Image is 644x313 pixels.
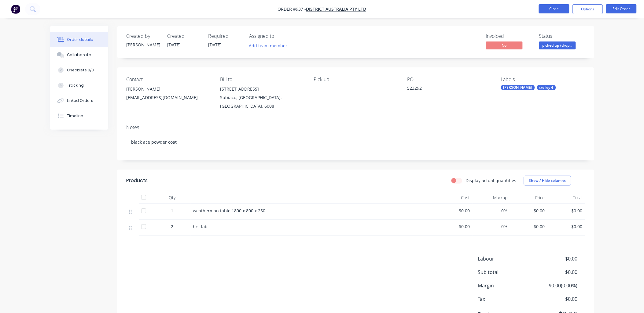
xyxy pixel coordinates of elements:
[127,93,210,102] div: [EMAIL_ADDRESS][DOMAIN_NAME]
[50,47,108,63] button: Collaborate
[220,93,304,110] div: Subiaco, [GEOGRAPHIC_DATA], [GEOGRAPHIC_DATA], 6008
[537,85,556,90] div: trolley 4
[524,176,571,185] button: Show / Hide columns
[532,295,577,303] span: $0.00
[466,177,517,184] label: Display actual quantities
[539,41,576,49] span: picked up /drop...
[550,207,583,214] span: $0.00
[606,4,637,13] button: Edit Order
[478,268,532,276] span: Sub total
[475,207,508,214] span: 0%
[127,33,160,39] div: Created by
[532,268,577,276] span: $0.00
[167,33,201,39] div: Created
[127,41,160,48] div: [PERSON_NAME]
[473,192,510,204] div: Markup
[127,177,148,184] div: Products
[547,192,585,204] div: Total
[220,85,304,110] div: [STREET_ADDRESS]Subiaco, [GEOGRAPHIC_DATA], [GEOGRAPHIC_DATA], 6008
[249,41,291,50] button: Add team member
[478,255,532,262] span: Labour
[50,78,108,93] button: Tracking
[510,192,548,204] div: Price
[208,42,222,48] span: [DATE]
[513,223,545,230] span: $0.00
[314,77,397,82] div: Pick up
[220,85,304,93] div: [STREET_ADDRESS]
[478,295,532,303] span: Tax
[171,207,174,214] span: 1
[438,223,470,230] span: $0.00
[486,33,532,39] div: Invoiced
[539,41,576,51] button: picked up /drop...
[572,4,603,14] button: Options
[407,77,491,82] div: PO
[67,52,91,58] div: Collaborate
[208,33,242,39] div: Required
[67,98,93,103] div: Linked Orders
[306,6,366,12] a: District Australia PTY LTD
[513,207,545,214] span: $0.00
[501,85,535,90] div: [PERSON_NAME]
[532,255,577,262] span: $0.00
[475,223,508,230] span: 0%
[154,192,191,204] div: Qty
[486,41,523,49] span: No
[501,77,585,82] div: Labels
[67,83,84,88] div: Tracking
[67,37,93,42] div: Order details
[67,67,94,73] div: Checklists 0/0
[50,108,108,124] button: Timeline
[278,6,306,12] span: Order #937 -
[171,223,174,230] span: 2
[539,33,585,39] div: Status
[438,207,470,214] span: $0.00
[193,224,208,229] span: hrs fab
[127,85,210,93] div: [PERSON_NAME]
[11,5,20,14] img: Factory
[539,4,569,13] button: Close
[127,85,210,104] div: [PERSON_NAME][EMAIL_ADDRESS][DOMAIN_NAME]
[50,32,108,47] button: Order details
[550,223,583,230] span: $0.00
[67,113,83,119] div: Timeline
[246,41,291,50] button: Add team member
[435,192,473,204] div: Cost
[220,77,304,82] div: Bill to
[50,63,108,78] button: Checklists 0/0
[50,93,108,108] button: Linked Orders
[193,208,266,214] span: weatherman table 1800 x 800 x 250
[167,42,181,48] span: [DATE]
[478,282,532,289] span: Margin
[407,85,484,93] div: 523292
[127,133,585,151] div: black ace powder coat
[127,77,210,82] div: Contact
[249,33,311,39] div: Assigned to
[532,282,577,289] span: $0.00 ( 0.00 %)
[127,124,585,130] div: Notes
